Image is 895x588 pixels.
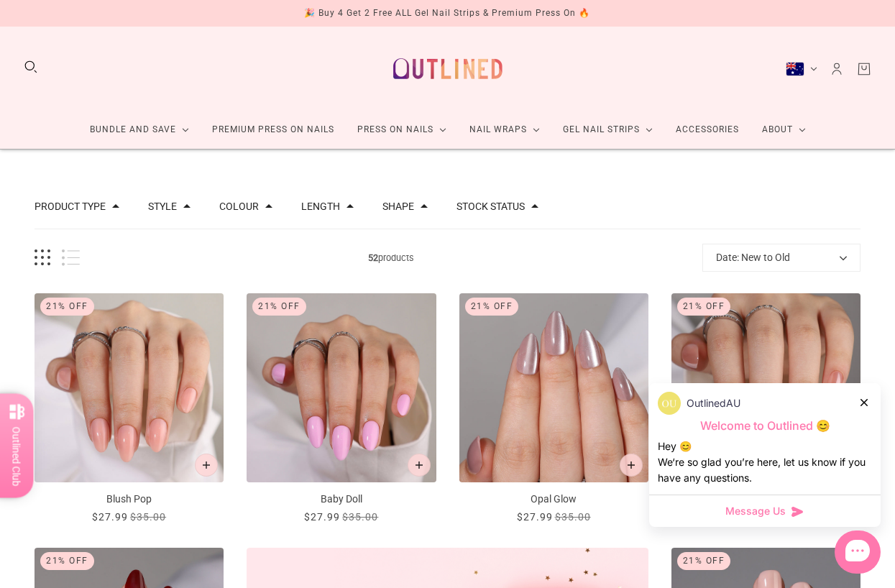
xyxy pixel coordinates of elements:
[671,293,860,525] a: Warm Cashmere
[664,111,751,149] a: Accessories
[62,249,80,266] button: List view
[856,61,872,77] a: Cart
[23,59,39,75] button: Search
[382,201,414,211] button: Filter by Shape
[304,511,340,523] span: $27.99
[725,504,786,518] span: Message Us
[555,511,591,523] span: $35.00
[301,201,340,211] button: Filter by Length
[304,6,590,21] div: 🎉 Buy 4 Get 2 Free ALL Gel Nail Strips & Premium Press On 🔥
[517,511,553,523] span: $27.99
[829,61,845,77] a: Account
[35,201,106,211] button: Filter by Product type
[201,111,346,149] a: Premium Press On Nails
[92,511,128,523] span: $27.99
[658,438,872,486] div: Hey 😊 We‘re so glad you’re here, let us know if you have any questions.
[368,252,378,263] b: 52
[247,492,436,507] p: Baby Doll
[252,298,306,316] div: 21% Off
[35,293,224,525] a: Blush Pop
[786,62,817,76] button: Australia
[658,418,872,433] p: Welcome to Outlined 😊
[219,201,259,211] button: Filter by Colour
[677,552,731,570] div: 21% Off
[148,201,177,211] button: Filter by Style
[342,511,378,523] span: $35.00
[687,395,740,411] p: OutlinedAU
[677,298,731,316] div: 21% Off
[620,454,643,477] button: Add to cart
[459,293,648,525] a: Opal Glow
[80,250,702,265] span: products
[551,111,664,149] a: Gel Nail Strips
[40,298,94,316] div: 21% Off
[130,511,166,523] span: $35.00
[465,298,519,316] div: 21% Off
[751,111,817,149] a: About
[195,454,218,477] button: Add to cart
[458,111,551,149] a: Nail Wraps
[35,492,224,507] p: Blush Pop
[385,38,511,99] a: Outlined
[456,201,525,211] button: Filter by Stock status
[658,392,681,415] img: data:image/png;base64,iVBORw0KGgoAAAANSUhEUgAAACQAAAAkCAYAAADhAJiYAAAAAXNSR0IArs4c6QAAAERlWElmTU0...
[247,293,436,525] a: Baby Doll
[702,244,860,272] button: Date: New to Old
[459,492,648,507] p: Opal Glow
[408,454,431,477] button: Add to cart
[346,111,458,149] a: Press On Nails
[78,111,201,149] a: Bundle and Save
[35,249,50,266] button: Grid view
